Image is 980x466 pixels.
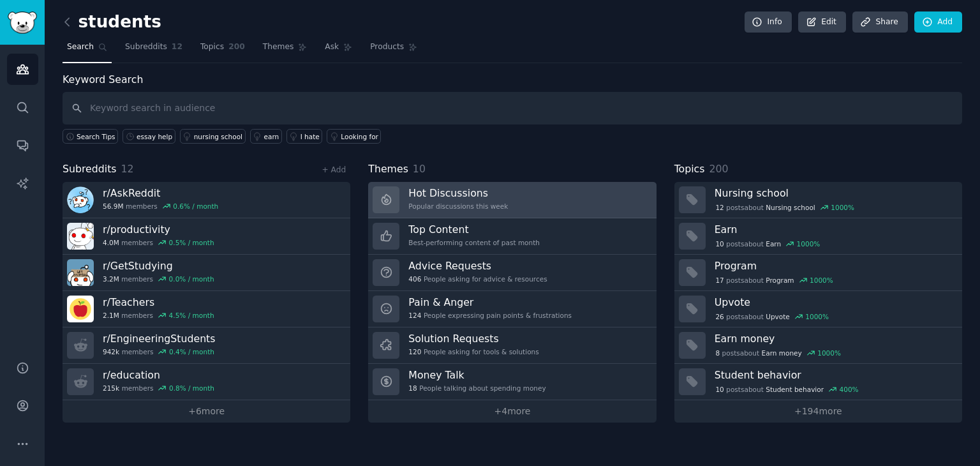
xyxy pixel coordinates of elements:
span: 406 [408,274,421,283]
span: 4.0M [103,238,119,247]
a: r/Teachers2.1Mmembers4.5% / month [63,291,350,327]
div: post s about [715,202,856,213]
a: r/AskReddit56.9Mmembers0.6% / month [63,182,350,218]
a: Themes [258,37,312,63]
div: members [103,274,214,283]
span: 10 [715,239,724,248]
span: 120 [408,347,421,356]
div: post s about [715,274,835,286]
div: 0.5 % / month [169,238,214,247]
a: Upvote26postsaboutUpvote1000% [674,291,962,327]
a: essay help [122,129,175,144]
span: Nursing school [766,203,815,212]
div: post s about [715,311,830,322]
span: 12 [172,41,182,53]
div: 0.4 % / month [169,347,214,356]
a: Money Talk18People talking about spending money [368,364,656,400]
span: Ask [325,41,339,53]
input: Keyword search in audience [63,92,962,124]
div: members [103,202,218,211]
img: GummySearch logo [8,11,37,34]
div: People talking about spending money [408,384,546,393]
h3: Upvote [715,296,953,309]
a: +4more [368,400,656,423]
h3: Pain & Anger [408,296,572,309]
a: Nursing school12postsaboutNursing school1000% [674,182,962,218]
h3: r/ EngineeringStudents [103,332,216,345]
a: Looking for [327,129,381,144]
img: productivity [67,223,94,250]
span: 8 [715,349,720,357]
div: People asking for tools & solutions [408,347,538,356]
span: 200 [709,163,728,175]
h2: students [63,12,161,33]
a: Pain & Anger124People expressing pain points & frustrations [368,291,656,327]
a: + Add [322,165,346,174]
a: Earn money8postsaboutEarn money1000% [674,327,962,364]
span: Search Tips [77,132,115,141]
div: members [103,238,214,247]
h3: r/ AskReddit [103,186,218,200]
span: 12 [121,163,134,175]
a: Student behavior10postsaboutStudent behavior400% [674,364,962,400]
a: r/productivity4.0Mmembers0.5% / month [63,218,350,255]
a: +194more [674,400,962,423]
span: Student behavior [766,385,824,394]
div: 1000 % [817,349,841,357]
button: Search Tips [63,129,118,144]
a: Earn10postsaboutEarn1000% [674,218,962,255]
div: 1000 % [831,203,854,212]
span: Subreddits [125,41,167,53]
div: 0.6 % / month [173,202,218,211]
a: Ask [320,37,357,63]
img: Teachers [67,296,94,322]
span: Topics [200,41,224,53]
a: Topics200 [196,37,249,63]
h3: Nursing school [715,186,953,200]
a: Search [63,37,112,63]
div: I hate [301,132,320,141]
h3: r/ Teachers [103,296,214,309]
a: Add [914,11,962,33]
span: 26 [715,312,724,321]
a: Edit [798,11,846,33]
div: 4.5 % / month [169,311,214,320]
a: nursing school [180,129,246,144]
a: r/EngineeringStudents942kmembers0.4% / month [63,327,350,364]
div: 1000 % [797,239,820,248]
span: 2.1M [103,311,119,320]
span: Themes [368,162,408,177]
span: Earn [766,239,781,248]
span: Topics [674,162,705,177]
span: 56.9M [103,202,123,211]
div: essay help [137,132,172,141]
div: members [103,347,216,356]
a: Info [745,11,792,33]
h3: Program [715,259,953,273]
a: Share [852,11,907,33]
div: Looking for [341,132,378,141]
h3: Hot Discussions [408,186,508,200]
div: People asking for advice & resources [408,274,547,283]
div: People expressing pain points & frustrations [408,311,572,320]
span: 18 [408,384,417,393]
h3: Solution Requests [408,332,538,345]
h3: r/ education [103,368,214,382]
div: members [103,311,214,320]
span: Upvote [766,312,790,321]
h3: Student behavior [715,368,953,382]
div: 1000 % [805,312,829,321]
div: earn [264,132,279,141]
span: Search [67,41,94,53]
span: Earn money [762,349,802,357]
div: 1000 % [810,276,833,285]
div: Popular discussions this week [408,202,508,211]
img: AskReddit [67,186,94,213]
span: 215k [103,384,119,393]
a: Solution Requests120People asking for tools & solutions [368,327,656,364]
div: 400 % [840,385,859,394]
a: r/education215kmembers0.8% / month [63,364,350,400]
div: post s about [715,384,860,395]
div: members [103,384,214,393]
div: nursing school [194,132,242,141]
